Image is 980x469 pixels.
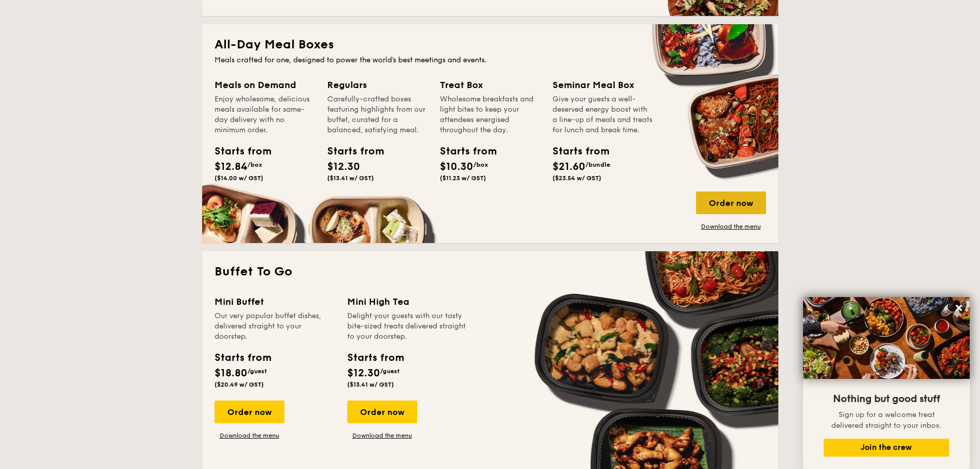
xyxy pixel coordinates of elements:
div: Enjoy wholesome, delicious meals available for same-day delivery with no minimum order. [215,94,315,135]
img: DSC07876-Edit02-Large.jpeg [803,297,970,379]
button: Close [951,300,967,316]
a: Download the menu [696,222,766,231]
div: Seminar Meal Box [553,78,653,92]
a: Download the menu [215,431,284,440]
div: Starts from [215,350,271,366]
span: /box [247,161,262,168]
span: ($13.41 w/ GST) [347,381,394,388]
button: Join the crew [824,439,949,457]
span: Sign up for a welcome treat delivered straight to your inbox. [831,410,941,430]
span: /box [473,161,488,168]
span: ($20.49 w/ GST) [215,381,264,388]
div: Mini Buffet [215,294,335,309]
h2: Buffet To Go [215,264,766,280]
div: Starts from [215,144,261,159]
span: $12.84 [215,161,247,173]
span: ($13.41 w/ GST) [327,175,374,182]
div: Treat Box [440,78,540,92]
div: Meals on Demand [215,78,315,92]
span: Nothing but good stuff [833,393,940,405]
div: Order now [347,401,417,423]
span: $18.80 [215,367,247,379]
span: $10.30 [440,161,473,173]
span: /guest [380,368,400,375]
span: /guest [247,368,267,375]
span: ($14.00 w/ GST) [215,175,263,182]
div: Starts from [553,144,599,159]
span: ($23.54 w/ GST) [553,175,601,182]
span: $21.60 [553,161,585,173]
div: Carefully-crafted boxes featuring highlights from our buffet, curated for a balanced, satisfying ... [327,94,427,135]
a: Download the menu [347,431,417,440]
div: Starts from [440,144,486,159]
span: /bundle [585,161,610,168]
span: $12.30 [327,161,360,173]
div: Wholesome breakfasts and light bites to keep your attendees energised throughout the day. [440,94,540,135]
div: Meals crafted for one, designed to power the world's best meetings and events. [215,55,766,65]
span: $12.30 [347,367,380,379]
span: ($11.23 w/ GST) [440,175,486,182]
div: Starts from [347,350,403,366]
div: Order now [215,401,284,423]
div: Starts from [327,144,373,159]
div: Delight your guests with our tasty bite-sized treats delivered straight to your doorstep. [347,311,468,342]
div: Our very popular buffet dishes, delivered straight to your doorstep. [215,311,335,342]
div: Regulars [327,78,427,92]
div: Give your guests a well-deserved energy boost with a line-up of meals and treats for lunch and br... [553,94,653,135]
div: Order now [696,192,766,214]
h2: All-Day Meal Boxes [215,37,766,53]
div: Mini High Tea [347,294,468,309]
